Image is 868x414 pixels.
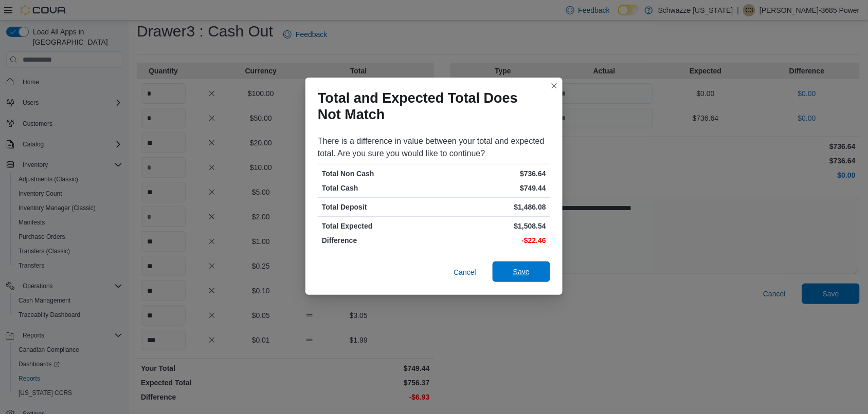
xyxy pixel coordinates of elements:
[436,235,546,246] p: -$22.46
[493,261,550,282] button: Save
[322,235,432,246] p: Difference
[322,168,432,179] p: Total Non Cash
[322,221,432,231] p: Total Expected
[436,168,546,179] p: $736.64
[318,90,542,123] h1: Total and Expected Total Does Not Match
[322,183,432,193] p: Total Cash
[318,135,550,160] div: There is a difference in value between your total and expected total. Are you sure you would like...
[449,262,480,283] button: Cancel
[322,202,432,212] p: Total Deposit
[436,202,546,212] p: $1,486.08
[513,267,530,277] span: Save
[436,221,546,231] p: $1,508.54
[436,183,546,193] p: $749.44
[454,267,476,277] span: Cancel
[548,80,560,92] button: Closes this modal window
